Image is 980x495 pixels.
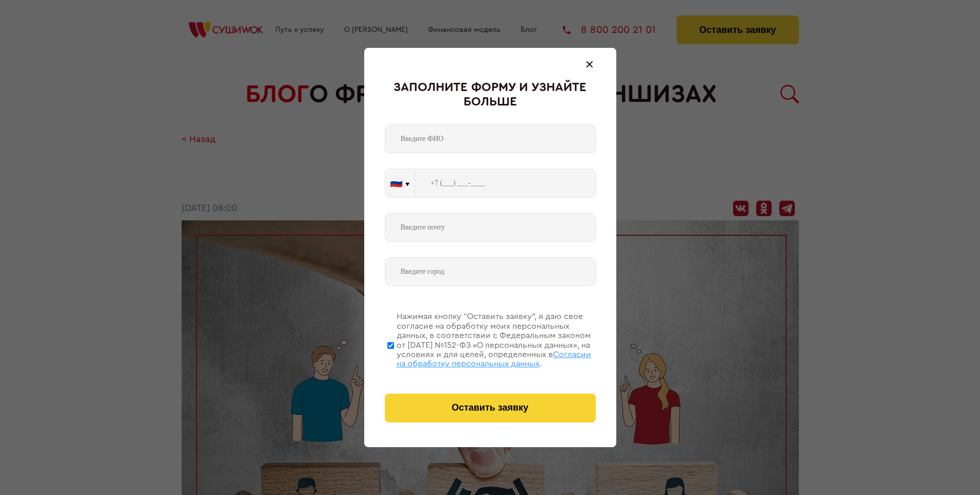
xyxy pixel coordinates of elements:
[385,213,596,242] input: Введите почту
[385,169,415,197] button: 🇷🇺
[415,169,596,198] input: +7 (___) ___-____
[385,125,596,153] input: Введите ФИО
[385,257,596,286] input: Введите город
[385,81,596,109] div: Заполните форму и узнайте больше
[397,312,596,368] div: Нажимая кнопку “Оставить заявку”, я даю свое согласие на обработку моих персональных данных, в со...
[385,394,596,422] button: Оставить заявку
[397,350,591,368] span: Согласии на обработку персональных данных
